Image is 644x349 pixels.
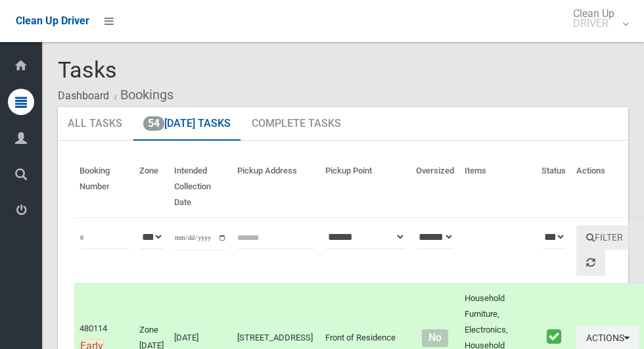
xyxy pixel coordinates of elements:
a: Dashboard [58,89,109,102]
i: Booking marked as collected. [547,328,561,345]
th: Pickup Point [320,156,411,218]
span: Clean Up [566,9,628,28]
a: Complete Tasks [242,107,351,141]
a: All Tasks [58,107,132,141]
th: Zone [134,156,169,218]
span: 54 [143,116,164,131]
th: Status [536,156,571,218]
span: No [422,329,448,347]
small: DRIVER [573,18,614,28]
span: Tasks [58,57,117,83]
h4: Normal sized [416,333,454,344]
th: Pickup Address [232,156,320,218]
th: Intended Collection Date [169,156,232,218]
li: Bookings [111,83,173,107]
th: Items [459,156,536,218]
span: Clean Up Driver [16,14,89,27]
a: Clean Up Driver [16,11,89,31]
button: Filter [576,225,633,250]
th: Oversized [411,156,459,218]
th: Booking Number [74,156,134,218]
a: 54[DATE] Tasks [133,107,241,141]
